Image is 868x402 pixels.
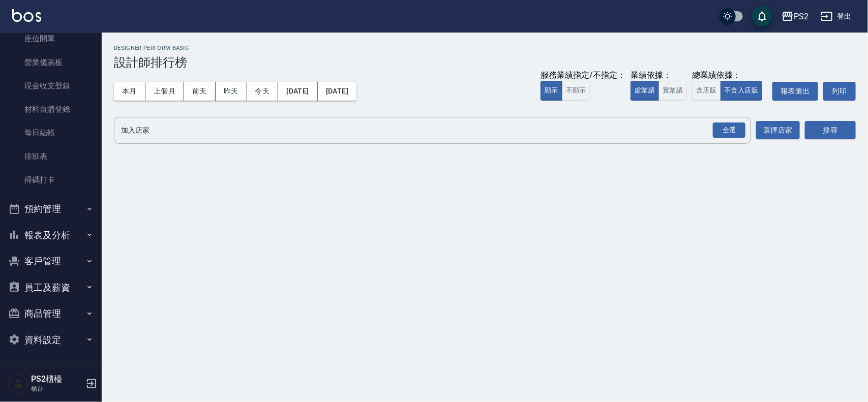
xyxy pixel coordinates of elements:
[805,121,856,140] button: 搜尋
[4,222,98,249] button: 報表及分析
[12,9,41,22] img: Logo
[562,81,590,101] button: 不顯示
[752,6,772,26] button: save
[4,196,98,222] button: 預約管理
[278,82,317,101] button: [DATE]
[772,82,818,101] button: 報表匯出
[216,82,247,101] button: 昨天
[114,82,145,101] button: 本月
[4,121,98,144] a: 每日結帳
[692,81,721,101] button: 含店販
[114,45,856,51] h2: Designer Perform Basic
[4,300,98,327] button: 商品管理
[659,81,687,101] button: 實業績
[823,82,856,101] button: 列印
[4,168,98,192] a: 掃碼打卡
[777,6,813,27] button: PS2
[794,10,809,23] div: PS2
[541,70,625,81] div: 服務業績指定/不指定：
[31,374,83,384] h5: PS2櫃檯
[4,145,98,168] a: 排班表
[184,82,216,101] button: 前天
[631,70,687,81] div: 業績依據：
[145,82,184,101] button: 上個月
[114,55,856,70] h3: 設計師排行榜
[8,374,28,394] img: Person
[4,248,98,274] button: 客戶管理
[4,74,98,98] a: 現金收支登錄
[247,82,279,101] button: 今天
[631,81,659,101] button: 虛業績
[4,98,98,121] a: 材料自購登錄
[721,81,763,101] button: 不含入店販
[4,51,98,74] a: 營業儀表板
[713,122,745,138] div: 全選
[817,7,856,26] button: 登出
[4,327,98,353] button: 資料設定
[4,274,98,301] button: 員工及薪資
[711,120,747,140] button: Open
[4,27,98,50] a: 座位開單
[756,121,800,140] button: 選擇店家
[541,81,562,101] button: 顯示
[318,82,356,101] button: [DATE]
[31,384,83,393] p: 櫃台
[118,121,731,139] input: 店家名稱
[692,70,767,81] div: 總業績依據：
